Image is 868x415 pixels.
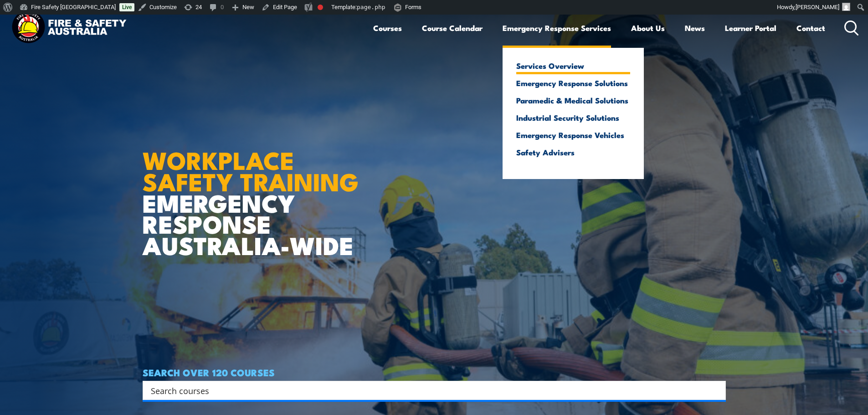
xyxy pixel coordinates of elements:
button: Search magnifier button [710,384,723,397]
a: Services Overview [516,61,630,70]
a: Emergency Response Solutions [516,79,630,87]
a: Live [119,3,134,11]
span: page.php [357,4,385,10]
a: About Us [631,16,665,40]
div: Needs improvement [318,5,323,10]
span: [PERSON_NAME] [796,4,839,10]
a: Learner Portal [725,16,776,40]
h1: EMERGENCY RESPONSE AUSTRALIA-WIDE [143,126,365,256]
strong: WORKPLACE SAFETY TRAINING [143,140,359,200]
a: Contact [796,16,825,40]
a: Emergency Response Services [503,16,611,40]
a: Course Calendar [422,16,483,40]
form: Search form [153,384,708,397]
a: Emergency Response Vehicles [516,131,630,139]
a: Courses [373,16,402,40]
a: Paramedic & Medical Solutions [516,96,630,104]
a: News [685,16,705,40]
a: Industrial Security Solutions [516,113,630,122]
input: Search input [151,384,706,397]
h4: SEARCH OVER 120 COURSES [143,367,726,377]
a: Safety Advisers [516,148,630,156]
